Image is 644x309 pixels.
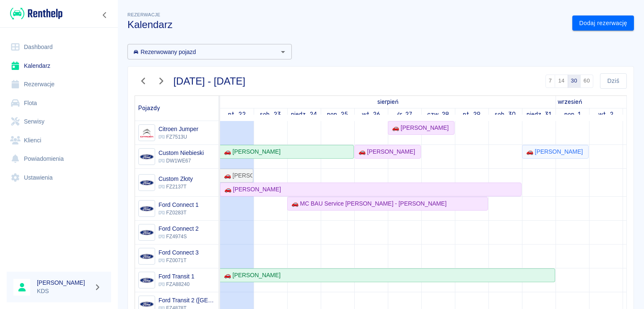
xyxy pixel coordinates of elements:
[158,233,199,240] p: FZ4974S
[572,15,634,31] a: Dodaj rezerwację
[138,105,160,112] span: Pojazdy
[140,126,153,140] img: Image
[7,149,111,168] a: Powiadomienia
[289,108,319,121] a: 24 sierpnia 2025
[596,108,615,121] a: 2 września 2025
[258,108,283,121] a: 23 sierpnia 2025
[7,57,111,75] a: Kalendarz
[545,75,556,88] button: 7 dni
[523,147,583,156] div: 🚗 [PERSON_NAME]
[158,272,195,281] h6: Ford Transit 1
[127,19,566,31] h3: Kalendarz
[158,175,193,183] h6: Custom Złoty
[7,168,111,187] a: Ustawienia
[226,108,248,121] a: 22 sierpnia 2025
[568,75,581,88] button: 30 dni
[158,281,195,288] p: FZA88240
[562,108,583,121] a: 1 września 2025
[556,96,584,108] a: 1 września 2025
[277,46,289,58] button: Otwórz
[221,147,280,156] div: 🚗 [PERSON_NAME]
[127,12,160,17] span: Rezerwacje
[99,10,111,21] button: Zwiń nawigację
[140,250,153,263] img: Image
[389,124,449,132] div: 🚗 [PERSON_NAME]
[158,224,199,233] h6: Ford Connect 2
[37,278,91,287] h6: [PERSON_NAME]
[158,183,193,191] p: FZ2137T
[140,273,153,287] img: Image
[140,150,153,164] img: Image
[461,108,483,121] a: 29 sierpnia 2025
[600,73,627,89] button: Dziś
[425,108,452,121] a: 28 sierpnia 2025
[325,108,351,121] a: 25 sierpnia 2025
[174,75,246,87] h3: [DATE] - [DATE]
[221,271,280,280] div: 🚗 [PERSON_NAME]
[130,46,275,57] input: Wyszukaj i wybierz pojazdy...
[7,94,111,113] a: Flota
[158,296,215,304] h6: Ford Transit 2 (Niemcy)
[288,199,447,208] div: 🚗 MC BAU Service [PERSON_NAME] - [PERSON_NAME]
[140,202,153,216] img: Image
[158,257,199,264] p: FZ0071T
[493,108,518,121] a: 30 sierpnia 2025
[580,75,593,88] button: 60 dni
[158,248,199,257] h6: Ford Connect 3
[555,75,568,88] button: 14 dni
[221,185,281,194] div: 🚗 [PERSON_NAME]
[395,108,415,121] a: 27 sierpnia 2025
[355,147,415,156] div: 🚗 [PERSON_NAME]
[7,131,111,150] a: Klienci
[375,96,400,108] a: 22 sierpnia 2025
[140,176,153,190] img: Image
[158,201,199,209] h6: Ford Connect 1
[158,133,198,141] p: FZ7513U
[158,209,199,216] p: FZ0283T
[7,7,62,21] a: Renthelp logo
[525,108,553,121] a: 31 sierpnia 2025
[7,112,111,131] a: Serwisy
[140,226,153,239] img: Image
[7,75,111,94] a: Rezerwacje
[158,157,204,165] p: DW1WE67
[10,7,62,21] img: Renthelp logo
[360,108,383,121] a: 26 sierpnia 2025
[158,149,204,157] h6: Custom Niebieski
[221,171,252,180] div: 🚗 [PERSON_NAME]
[7,38,111,57] a: Dashboard
[158,125,198,133] h6: Citroen Jumper
[37,287,91,296] p: KDS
